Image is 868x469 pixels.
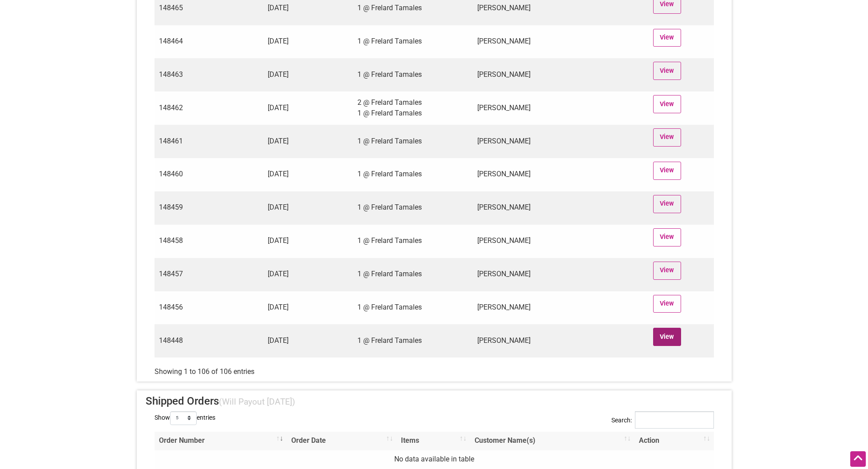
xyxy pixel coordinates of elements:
td: [DATE] [263,25,353,59]
td: [PERSON_NAME] [473,225,649,258]
td: 1 @ Frelard Tamales [353,258,473,291]
td: 1 @ Frelard Tamales [353,225,473,258]
td: 148460 [155,158,263,191]
a: View [653,162,681,180]
th: Action: activate to sort column ascending [634,432,714,450]
td: 1 @ Frelard Tamales [353,58,473,91]
th: Items: activate to sort column ascending [396,432,470,450]
div: Scroll Back to Top [850,451,866,467]
td: [DATE] [263,91,353,125]
small: (Will Payout [DATE]) [219,397,295,407]
td: [PERSON_NAME] [473,291,649,325]
td: 148456 [155,291,263,325]
td: [PERSON_NAME] [473,324,649,358]
a: View [653,262,681,280]
td: 148462 [155,91,263,125]
th: Customer Name(s): activate to sort column ascending [470,432,634,450]
input: Search: [635,411,714,429]
a: View [653,62,681,80]
a: View [653,29,681,47]
td: 1 @ Frelard Tamales [353,25,473,59]
td: [PERSON_NAME] [473,125,649,158]
select: Showentries [170,411,197,425]
td: [DATE] [263,58,353,91]
label: Show entries [155,411,215,425]
td: 1 @ Frelard Tamales [353,158,473,191]
td: [DATE] [263,324,353,358]
a: View [653,95,681,113]
td: [DATE] [263,291,353,325]
th: Order Date: activate to sort column ascending [287,432,396,450]
td: [PERSON_NAME] [473,258,649,291]
label: Search: [611,411,714,436]
a: View [653,295,681,313]
td: [DATE] [263,225,353,258]
td: 148458 [155,225,263,258]
td: 148459 [155,191,263,225]
a: View [653,195,681,213]
a: View [653,328,681,346]
td: 1 @ Frelard Tamales [353,324,473,358]
th: Order Number: activate to sort column ascending [155,432,287,450]
td: [PERSON_NAME] [473,158,649,191]
td: 148448 [155,324,263,358]
td: 148457 [155,258,263,291]
td: [PERSON_NAME] [473,91,649,125]
h4: Shipped Orders [146,395,723,408]
td: 2 @ Frelard Tamales 1 @ Frelard Tamales [353,91,473,125]
td: 1 @ Frelard Tamales [353,191,473,225]
td: 148461 [155,125,263,158]
div: Showing 1 to 106 of 106 entries [155,360,380,377]
td: 1 @ Frelard Tamales [353,291,473,325]
td: 148463 [155,58,263,91]
td: 1 @ Frelard Tamales [353,125,473,158]
a: View [653,128,681,147]
td: 148464 [155,25,263,59]
td: [DATE] [263,125,353,158]
td: [PERSON_NAME] [473,191,649,225]
td: [PERSON_NAME] [473,25,649,59]
td: [DATE] [263,158,353,191]
td: [DATE] [263,258,353,291]
td: [PERSON_NAME] [473,58,649,91]
td: [DATE] [263,191,353,225]
a: View [653,228,681,246]
td: No data available in table [155,450,714,469]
